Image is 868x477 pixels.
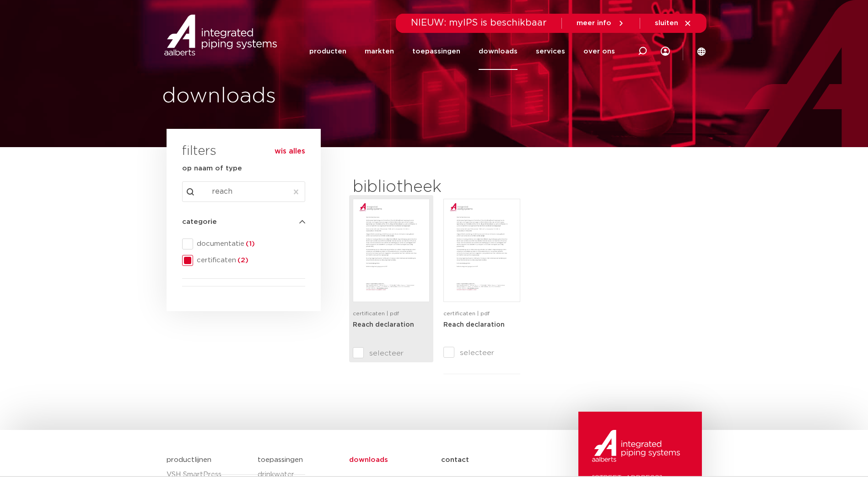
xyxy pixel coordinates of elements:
a: Reach declaration [353,321,414,328]
h4: categorie [182,217,305,228]
a: producten [309,33,346,70]
h2: bibliotheek [353,176,516,198]
a: over ons [583,33,615,70]
span: documentatie [193,239,305,249]
a: markten [365,33,394,70]
span: certificaten | pdf [353,311,399,316]
span: meer info [577,20,611,26]
label: selecteer [443,347,520,358]
span: NIEUW: myIPS is beschikbaar [411,18,547,27]
span: sluiten [655,20,678,26]
a: downloads [349,449,441,472]
a: downloads [479,33,518,70]
div: documentatie(1) [182,238,305,249]
div: certificaten(2) [182,255,305,266]
span: (1) [244,240,255,247]
img: Reach-declaration-pdf.jpg [355,201,427,300]
a: toepassingen [258,456,303,463]
h3: filters [182,141,216,163]
a: toepassingen [412,33,460,70]
a: sluiten [655,19,692,27]
a: productlijnen [167,456,211,463]
label: selecteer [353,348,430,359]
span: certificaten | pdf [443,311,490,316]
span: certificaten [193,256,305,265]
button: wis alles [275,147,305,156]
img: Reach-declaration-1-pdf.jpg [446,201,518,300]
h1: downloads [162,82,430,111]
a: meer info [577,19,625,27]
nav: Menu [309,33,615,70]
a: contact [441,449,533,472]
strong: op naam of type [182,165,242,172]
a: services [536,33,565,70]
a: Reach declaration [443,321,505,328]
span: (2) [236,257,248,264]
